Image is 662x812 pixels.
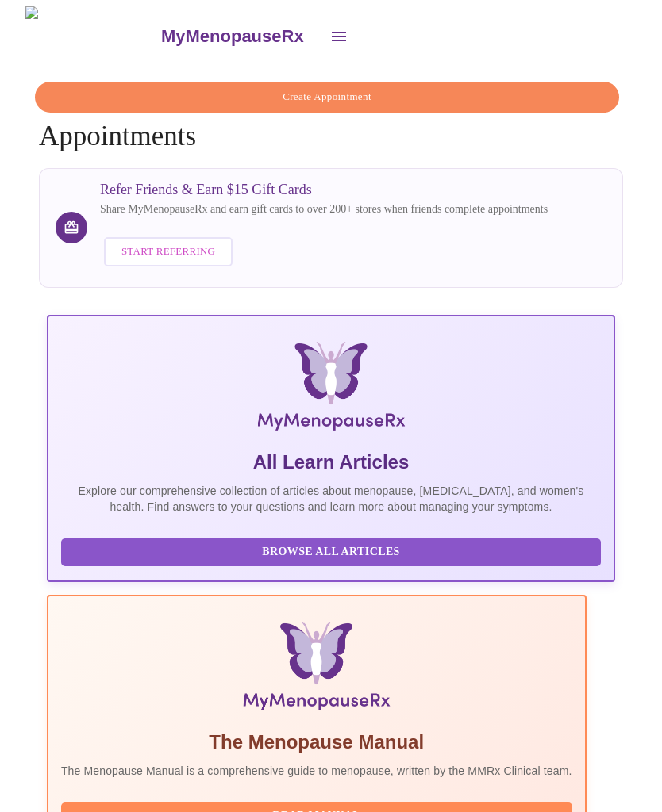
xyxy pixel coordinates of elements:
[121,243,215,261] span: Start Referring
[147,342,516,437] img: MyMenopauseRx Logo
[142,622,491,717] img: Menopause Manual
[104,237,233,266] button: Start Referring
[35,82,619,113] button: Create Appointment
[320,17,358,56] button: open drawer
[61,730,572,755] h5: The Menopause Manual
[61,544,605,557] a: Browse All Articles
[25,6,159,66] img: MyMenopauseRx Logo
[61,450,601,475] h5: All Learn Articles
[61,538,601,566] button: Browse All Articles
[161,26,304,47] h3: MyMenopauseRx
[100,182,548,198] h3: Refer Friends & Earn $15 Gift Cards
[77,542,585,562] span: Browse All Articles
[61,763,572,779] p: The Menopause Manual is a comprehensive guide to menopause, written by the MMRx Clinical team.
[100,229,237,274] a: Start Referring
[61,483,601,515] p: Explore our comprehensive collection of articles about menopause, [MEDICAL_DATA], and women's hea...
[53,88,601,106] span: Create Appointment
[100,201,548,217] p: Share MyMenopauseRx and earn gift cards to over 200+ stores when friends complete appointments
[159,9,319,64] a: MyMenopauseRx
[39,82,623,152] h4: Appointments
